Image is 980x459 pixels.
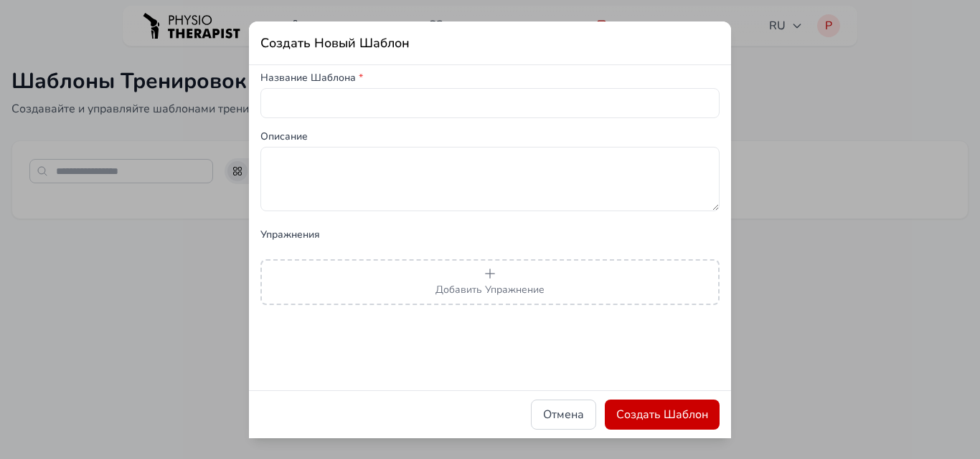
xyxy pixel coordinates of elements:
[260,130,720,144] label: Описание
[260,71,720,85] label: Название Шаблона
[605,400,720,430] button: Создать Шаблон
[260,228,720,242] label: Упражнения
[435,283,545,296] span: Добавить Упражнение
[260,33,720,53] h2: Создать Новый Шаблон
[260,259,720,305] button: Добавить Упражнение
[531,400,596,430] button: Отмена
